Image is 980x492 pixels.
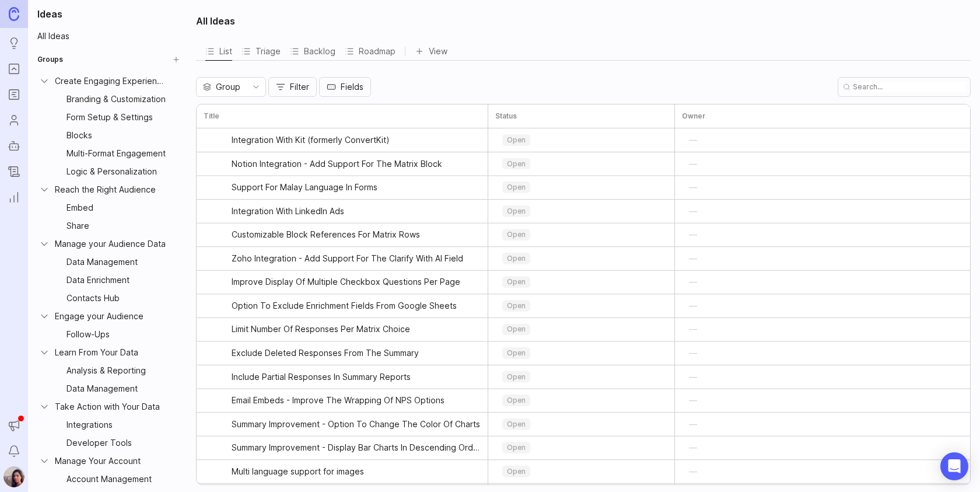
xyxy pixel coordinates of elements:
[55,346,167,359] div: Learn From Your Data
[232,229,420,240] span: Customizable Block References For Matrix Rows
[55,455,167,467] div: Manage Your Account
[682,179,704,196] button: —
[682,392,704,409] button: —
[507,254,526,263] p: open
[495,391,667,410] div: toggle menu
[232,205,344,217] span: Integration With LinkedIn Ads
[495,155,667,173] div: toggle menu
[495,111,517,121] h3: Status
[507,372,526,382] p: open
[37,54,63,65] h2: Groups
[495,344,667,362] div: toggle menu
[204,111,219,121] h3: Title
[682,226,704,243] button: —
[689,418,697,430] span: —
[232,223,481,246] a: Customizable Block References For Matrix Rows
[44,380,184,397] div: Data ManagementGroup settings
[33,271,184,288] a: Data EnrichmentGroup settings
[689,323,697,335] span: —
[44,271,184,289] div: Data EnrichmentGroup settings
[682,156,704,172] button: —
[507,230,526,239] p: open
[495,320,667,339] div: toggle menu
[689,205,697,217] span: —
[55,400,167,413] div: Take Action with Your Data
[33,326,184,343] a: Follow-UpsGroup settings
[689,371,697,383] span: —
[232,200,481,223] a: Integration With LinkedIn Ads
[3,33,24,54] a: Ideas
[242,42,281,60] div: Triage
[3,84,24,105] a: Roadmaps
[682,203,704,219] button: —
[196,77,266,97] div: toggle menu
[682,250,704,267] button: —
[689,276,697,288] span: —
[38,455,50,467] button: Collapse Manage Your Account
[66,437,167,449] div: Developer Tools
[66,364,167,377] div: Analysis & Reporting
[290,42,335,60] button: Backlog
[33,452,184,470] div: Collapse Manage Your AccountManage Your AccountGroup settings
[44,90,184,108] div: Branding & CustomizationGroup settings
[33,308,184,324] a: Collapse Engage your AudienceEngage your AudienceGroup settings
[232,158,442,170] span: Notion Integration - Add Support For The Matrix Block
[3,441,24,462] button: Notifications
[689,300,697,312] span: —
[66,165,167,178] div: Logic & Personalization
[495,249,667,268] div: toggle menu
[44,470,184,488] div: Account ManagementGroup settings
[33,452,184,469] a: Collapse Manage Your AccountManage Your AccountGroup settings
[247,82,265,92] svg: toggle icon
[689,395,697,406] span: —
[38,238,50,250] button: Collapse Manage your Audience Data
[853,82,965,92] input: Search...
[44,145,184,162] div: Multi-Format EngagementGroup settings
[232,253,463,264] span: Zoho Integration - Add Support For The Clarify With AI Field
[682,111,705,121] h3: Owner
[232,395,444,406] span: Email Embeds - Improve The Wrapping Of NPS Options
[689,253,697,264] span: —
[44,416,184,434] div: IntegrationsGroup settings
[682,369,704,385] button: —
[66,201,167,214] div: Embed
[242,43,281,60] div: Triage
[682,463,704,480] button: —
[507,207,526,216] p: open
[44,362,184,379] div: Analysis & ReportingGroup settings
[33,217,184,234] a: ShareGroup settings
[3,161,24,182] a: Changelog
[689,182,697,193] span: —
[38,401,50,413] button: Collapse Take Action with Your Data
[682,298,704,314] button: —
[33,90,184,107] a: Branding & CustomizationGroup settings
[507,277,526,287] p: open
[507,183,526,192] p: open
[3,58,24,79] a: Portal
[689,442,697,453] span: —
[44,127,184,144] div: BlocksGroup settings
[33,398,184,415] a: Collapse Take Action with Your DataTake Action with Your DataGroup settings
[682,345,704,361] button: —
[415,43,447,60] button: View
[495,415,667,434] div: toggle menu
[66,328,167,341] div: Follow-Ups
[33,398,184,416] div: Collapse Take Action with Your DataTake Action with Your DataGroup settings
[55,183,167,196] div: Reach the Right Audience
[689,229,697,240] span: —
[682,416,704,432] button: —
[507,420,526,429] p: open
[66,473,167,486] div: Account Management
[507,301,526,310] p: open
[33,181,184,198] a: Collapse Reach the Right AudienceReach the Right AudienceGroup settings
[33,109,184,125] a: Form Setup & SettingsGroup settings
[232,466,364,477] span: Multi language support for images
[3,466,24,487] img: Leigh Smith
[232,365,481,389] a: Include Partial Responses In Summary Reports
[33,199,184,216] a: EmbedGroup settings
[232,389,481,412] a: Email Embeds - Improve The Wrapping Of NPS Options
[689,347,697,359] span: —
[232,442,481,453] span: Summary Improvement - Display Bar Charts In Descending Order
